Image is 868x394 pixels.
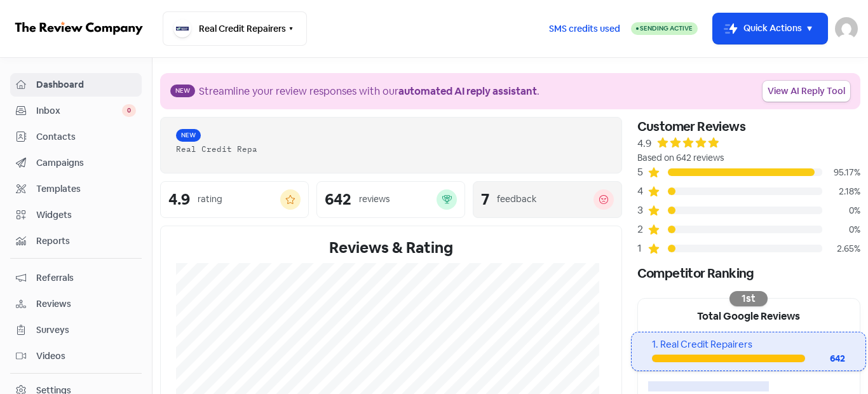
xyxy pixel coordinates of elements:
a: Referrals [10,266,142,290]
a: Videos [10,344,142,368]
div: Real Credit Repa [176,143,606,155]
span: Widgets [36,208,136,222]
a: Inbox 0 [10,99,142,123]
span: 0 [122,104,136,117]
span: Reports [36,234,136,248]
div: 2 [637,222,648,237]
div: 7 [481,192,489,207]
a: Contacts [10,125,142,149]
button: Real Credit Repairers [163,11,307,46]
div: 3 [637,203,648,218]
div: Total Google Reviews [638,299,860,332]
div: 95.17% [822,166,860,179]
span: Templates [36,182,136,196]
a: SMS credits used [538,21,631,34]
div: Streamline your review responses with our . [199,84,539,99]
a: View AI Reply Tool [763,81,850,102]
div: 2.65% [822,242,860,255]
div: Competitor Ranking [637,264,860,283]
a: Templates [10,177,142,201]
div: 0% [822,223,860,236]
a: Sending Active [631,21,698,36]
img: User [835,17,858,40]
a: Reports [10,229,142,253]
span: Dashboard [36,78,136,92]
span: Surveys [36,323,136,337]
span: New [176,129,201,142]
a: 7feedback [473,181,621,218]
a: Widgets [10,203,142,227]
a: Campaigns [10,151,142,175]
div: feedback [497,193,536,206]
span: New [170,85,195,97]
span: Videos [36,350,136,363]
div: 4 [637,184,648,199]
span: Inbox [36,104,122,118]
div: 642 [805,352,845,365]
b: automated AI reply assistant [398,85,537,98]
div: 1. Real Credit Repairers [652,337,845,352]
span: Contacts [36,130,136,144]
div: 4.9 [168,192,190,207]
button: Quick Actions [713,13,827,44]
span: Referrals [36,271,136,285]
a: Reviews [10,292,142,316]
div: 1 [637,241,648,256]
div: reviews [359,193,390,206]
div: Based on 642 reviews [637,151,860,165]
a: Dashboard [10,73,142,97]
span: SMS credits used [549,22,620,36]
div: 1st [729,291,768,306]
div: 5 [637,165,648,180]
div: 2.18% [822,185,860,198]
a: 4.9rating [160,181,309,218]
div: Customer Reviews [637,117,860,136]
div: 4.9 [637,136,651,151]
span: Campaigns [36,156,136,170]
span: Sending Active [640,24,693,32]
div: rating [198,193,222,206]
div: 642 [325,192,351,207]
div: Reviews & Rating [176,236,606,259]
span: Reviews [36,297,136,311]
a: Surveys [10,318,142,342]
a: 642reviews [316,181,465,218]
div: 0% [822,204,860,217]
